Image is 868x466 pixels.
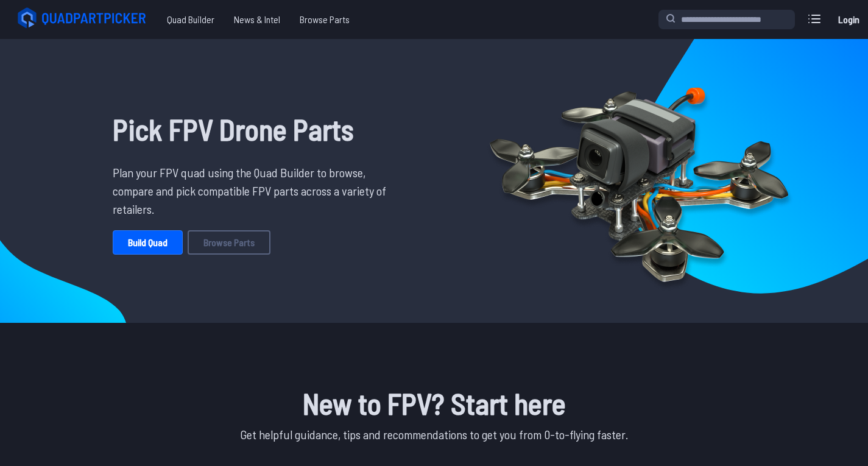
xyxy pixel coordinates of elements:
[834,7,863,32] a: Login
[224,7,290,32] a: News & Intel
[103,381,766,425] h1: New to FPV? Start here
[290,7,359,32] a: Browse Parts
[188,230,270,255] a: Browse Parts
[113,107,395,151] h1: Pick FPV Drone Parts
[103,425,766,443] p: Get helpful guidance, tips and recommendations to get you from 0-to-flying faster.
[157,7,224,32] a: Quad Builder
[113,163,395,218] p: Plan your FPV quad using the Quad Builder to browse, compare and pick compatible FPV parts across...
[464,59,814,303] img: Quadcopter
[113,230,183,255] a: Build Quad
